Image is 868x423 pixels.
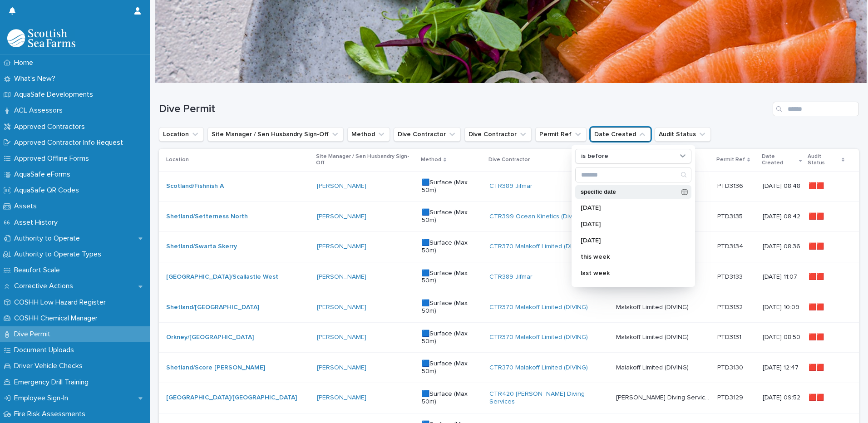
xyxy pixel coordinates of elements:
a: CTR389 Jifmar [489,273,533,281]
tr: Shetland/Swarta Skerry [PERSON_NAME] 🟦Surface (Max 50m)CTR370 Malakoff Limited (DIVING) Malakoff ... [159,231,859,262]
p: PTD3135 [717,211,745,221]
p: 🟦Surface (Max 50m) [422,239,482,255]
p: 🟥🟥 [809,392,826,402]
tr: [GEOGRAPHIC_DATA]/[GEOGRAPHIC_DATA] [PERSON_NAME] 🟦Surface (Max 50m)CTR420 [PERSON_NAME] Diving S... [159,383,859,413]
p: 🟥🟥 [809,241,826,251]
input: Search [576,167,691,182]
a: [PERSON_NAME] [317,394,366,402]
p: PTD3134 [717,241,745,251]
p: [DATE] 08:50 [763,334,801,341]
p: 🟦Surface (Max 50m) [422,270,482,285]
p: PTD3136 [717,181,745,190]
p: Home [10,59,40,67]
p: Malakoff Limited (DIVING) [616,362,690,372]
p: AquaSafe Developments [10,90,100,99]
button: Method [347,127,390,142]
tr: Shetland/Score [PERSON_NAME] [PERSON_NAME] 🟦Surface (Max 50m)CTR370 Malakoff Limited (DIVING) Mal... [159,353,859,383]
p: 🟥🟥 [809,302,826,311]
p: Malakoff Limited (DIVING) [616,332,690,341]
p: [DATE] 08:42 [763,213,801,221]
p: 🟦Surface (Max 50m) [422,209,482,224]
tr: Scotland/Fishnish A [PERSON_NAME] 🟦Surface (Max 50m)CTR389 Jifmar JifmarJifmar PTD3136PTD3136 [DA... [159,171,859,202]
p: [DATE] 11:07 [763,273,801,281]
p: Authority to Operate [10,234,87,243]
p: Driver Vehicle Checks [10,362,90,370]
p: 🟥🟥 [809,211,826,221]
p: this week [581,254,677,260]
p: specific date [581,189,678,195]
button: Site Manager / Sen Husbandry Sign-Off [207,127,344,142]
p: Dive Contractor [488,155,530,165]
p: Corrective Actions [10,282,80,290]
p: 🟥🟥 [809,271,826,281]
p: Malakoff Limited (DIVING) [616,302,690,311]
p: Asset History [10,218,65,227]
p: [DATE] 12:47 [763,364,801,372]
p: AquaSafe QR Codes [10,186,86,195]
p: PTD3130 [717,362,745,372]
p: [DATE] 09:52 [763,394,801,402]
p: AquaSafe eForms [10,170,78,179]
p: What's New? [10,74,63,83]
a: CTR370 Malakoff Limited (DIVING) [489,243,588,251]
div: specific date [575,185,691,199]
p: [DATE] 10:09 [763,304,801,311]
tr: Shetland/[GEOGRAPHIC_DATA] [PERSON_NAME] 🟦Surface (Max 50m)CTR370 Malakoff Limited (DIVING) Malak... [159,292,859,323]
p: Fire Risk Assessments [10,410,93,418]
button: Dive Contractor [464,127,532,142]
p: Site Manager / Sen Husbandry Sign-Off [316,152,415,168]
p: 🟦Surface (Max 50m) [422,300,482,315]
p: Authority to Operate Types [10,250,108,259]
p: Approved Contractor Info Request [10,138,130,147]
p: [DATE] [581,205,677,211]
a: CTR370 Malakoff Limited (DIVING) [489,334,588,341]
button: Permit Ref [535,127,587,142]
button: Audit Status [655,127,711,142]
p: [DATE] [581,221,677,227]
div: Search [575,167,691,182]
p: 🟦Surface (Max 50m) [422,330,482,345]
p: PTD3132 [717,302,745,311]
a: [PERSON_NAME] [317,243,366,251]
p: Dive Permit [10,330,58,339]
a: CTR370 Malakoff Limited (DIVING) [489,364,588,372]
p: Date Created [762,152,797,168]
a: Shetland/Swarta Skerry [166,243,237,251]
p: 🟥🟥 [809,332,826,341]
p: last week [581,270,677,276]
p: ACL Assessors [10,106,70,115]
tr: Orkney/[GEOGRAPHIC_DATA] [PERSON_NAME] 🟦Surface (Max 50m)CTR370 Malakoff Limited (DIVING) Malakof... [159,322,859,353]
p: Location [166,155,189,165]
p: Permit Ref [716,155,745,165]
p: Beaufort Scale [10,266,67,275]
p: Approved Offline Forms [10,154,96,163]
a: [PERSON_NAME] [317,304,366,311]
a: [PERSON_NAME] [317,334,366,341]
a: CTR370 Malakoff Limited (DIVING) [489,304,588,311]
p: 🟥🟥 [809,181,826,190]
a: Scotland/Fishnish A [166,182,224,190]
a: [PERSON_NAME] [317,213,366,221]
a: CTR389 Jifmar [489,182,533,190]
a: Shetland/[GEOGRAPHIC_DATA] [166,304,259,311]
a: Orkney/[GEOGRAPHIC_DATA] [166,334,254,341]
a: [PERSON_NAME] [317,182,366,190]
a: Shetland/Score [PERSON_NAME] [166,364,265,372]
a: Shetland/Setterness North [166,213,248,221]
tr: Shetland/Setterness North [PERSON_NAME] 🟦Surface (Max 50m)CTR399 Ocean Kinetics (Diving) Ocean Ki... [159,202,859,232]
p: PTD3133 [717,271,745,281]
button: Date Created [590,127,651,142]
a: CTR420 [PERSON_NAME] Diving Services [489,390,609,406]
p: Audit Status [808,152,839,168]
input: Search [773,102,859,116]
a: CTR399 Ocean Kinetics (Diving) [489,213,582,221]
button: Location [159,127,204,142]
a: [PERSON_NAME] [317,364,366,372]
p: Approved Contractors [10,123,92,131]
a: [GEOGRAPHIC_DATA]/[GEOGRAPHIC_DATA] [166,394,297,402]
p: is before [581,152,608,160]
tr: [GEOGRAPHIC_DATA]/Scallastle West [PERSON_NAME] 🟦Surface (Max 50m)CTR389 Jifmar JifmarJifmar PTD3... [159,262,859,292]
p: [DATE] 08:48 [763,182,801,190]
p: COSHH Low Hazard Register [10,298,113,307]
